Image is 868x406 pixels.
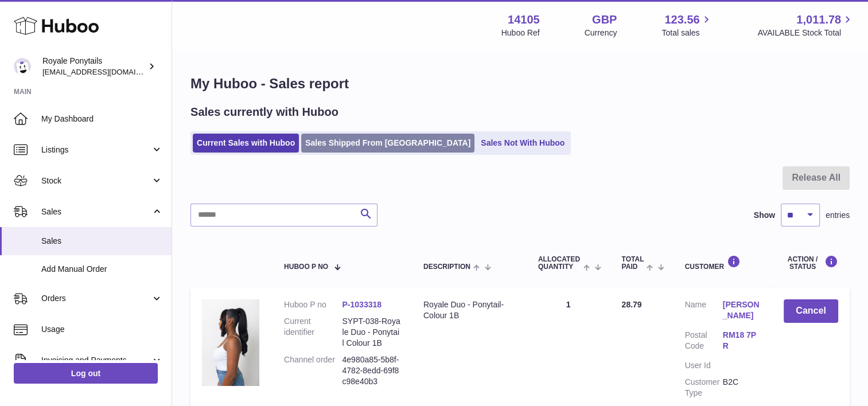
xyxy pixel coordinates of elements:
a: 1,011.78 AVAILABLE Stock Total [757,12,854,38]
a: 123.56 Total sales [661,12,713,38]
span: Invoicing and Payments [41,355,151,366]
a: [PERSON_NAME] [723,299,761,321]
div: Royale Duo - Ponytail- Colour 1B [423,299,515,321]
dd: 4e980a85-5b8f-4782-8edd-69f8c98e40b3 [342,354,400,387]
strong: GBP [592,12,617,28]
button: Cancel [784,299,838,323]
span: Usage [41,324,163,335]
span: 1,011.78 [796,12,841,28]
dt: Current identifier [284,316,342,349]
span: Listings [41,145,151,155]
dt: Channel order [284,354,342,387]
span: 28.79 [621,300,641,309]
dt: Huboo P no [284,299,342,310]
dt: Name [684,299,722,324]
span: ALLOCATED Quantity [538,256,581,271]
div: Action / Status [784,255,838,271]
a: RM18 7PR [723,330,761,352]
span: Description [423,263,470,271]
label: Show [754,210,775,221]
dd: B2C [723,377,761,399]
div: Currency [585,28,617,38]
div: Royale Ponytails [42,56,146,77]
img: qphill92@gmail.com [14,58,31,75]
strong: 14105 [508,12,540,28]
dt: Postal Code [684,330,722,354]
dt: Customer Type [684,377,722,399]
span: Stock [41,175,151,186]
span: entries [826,210,850,221]
a: P-1033318 [342,300,382,309]
div: Customer [684,255,760,271]
span: AVAILABLE Stock Total [757,28,854,38]
a: Sales Shipped From [GEOGRAPHIC_DATA] [301,134,474,153]
dd: SYPT-038-Royale Duo - Ponytail Colour 1B [342,316,400,349]
span: Huboo P no [284,263,328,271]
span: Sales [41,236,163,247]
dt: User Id [684,360,722,371]
div: Huboo Ref [501,28,540,38]
span: Total paid [621,256,644,271]
h1: My Huboo - Sales report [190,75,850,93]
span: Sales [41,206,151,217]
span: My Dashboard [41,114,163,124]
span: 123.56 [664,12,699,28]
span: Orders [41,293,151,304]
span: [EMAIL_ADDRESS][DOMAIN_NAME] [42,67,169,76]
a: Current Sales with Huboo [193,134,299,153]
span: Total sales [661,28,713,38]
a: Sales Not With Huboo [477,134,569,153]
img: 141051741008061.png [202,299,259,386]
a: Log out [14,363,158,384]
span: Add Manual Order [41,264,163,275]
h2: Sales currently with Huboo [190,104,338,120]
